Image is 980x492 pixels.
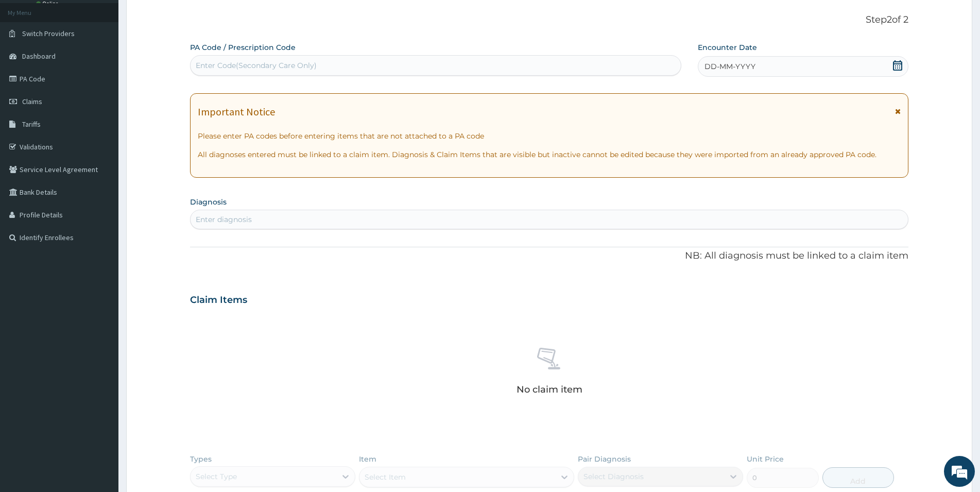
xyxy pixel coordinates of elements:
[198,131,901,141] p: Please enter PA codes before entering items that are not attached to a PA code
[196,60,317,71] div: Enter Code(Secondary Care Only)
[19,52,42,77] img: d_794563401_company_1708531726252_794563401
[22,97,42,106] span: Claims
[190,197,227,207] label: Diagnosis
[698,42,757,53] label: Encounter Date
[196,214,252,225] div: Enter diagnosis
[517,384,582,395] p: No claim item
[54,58,173,71] div: Chat with us now
[190,295,247,306] h3: Claim Items
[198,149,901,160] p: All diagnoses entered must be linked to a claim item. Diagnosis & Claim Items that are visible bu...
[190,249,908,263] p: NB: All diagnosis must be linked to a claim item
[169,5,194,30] div: Minimize live chat window
[22,29,75,38] span: Switch Providers
[190,14,908,26] p: Step 2 of 2
[60,130,142,234] span: We're online!
[22,52,56,61] span: Dashboard
[704,61,755,72] span: DD-MM-YYYY
[198,106,275,117] h1: Important Notice
[22,120,41,129] span: Tariffs
[5,281,196,317] textarea: Type your message and hit 'Enter'
[190,42,296,53] label: PA Code / Prescription Code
